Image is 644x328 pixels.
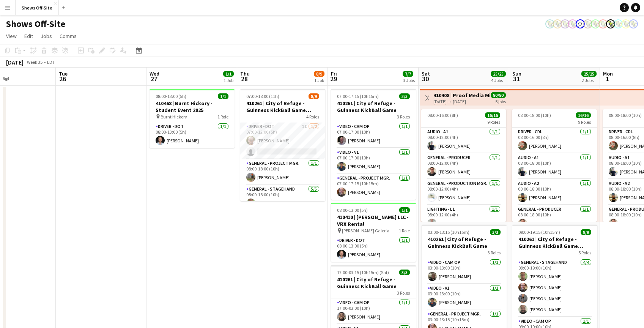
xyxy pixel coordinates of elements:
span: 9 Roles [578,119,591,125]
h1: Shows Off-Site [6,18,65,30]
span: 3/3 [399,93,410,99]
app-card-role: Video - Cam Op1/103:00-13:00 (10h)[PERSON_NAME] [422,258,507,284]
h3: 410261 | City of Refuge - Guinness KickBall Game Load Out [512,236,597,249]
app-card-role: Video - V11/107:00-17:00 (10h)[PERSON_NAME] [331,148,416,174]
h3: 410468 | Burnt Hickory - Student Event 2025 [150,100,235,114]
span: 1 Role [399,228,410,233]
app-card-role: Driver - DOT1/108:00-13:00 (5h)[PERSON_NAME] [150,122,235,148]
span: 03:00-13:15 (10h15m) [428,229,469,235]
div: [DATE] → [DATE] [433,99,490,104]
app-job-card: 08:00-13:00 (5h)1/1410410 | [PERSON_NAME] LLC - VRX Rental [PERSON_NAME] Galeria1 RoleDriver - DO... [331,203,416,262]
div: 1 Job [224,77,233,83]
span: 07:00-18:00 (11h) [246,93,279,99]
span: 07:00-17:15 (10h15m) [337,93,379,99]
span: 08:00-16:00 (8h) [427,112,458,118]
app-job-card: 07:00-18:00 (11h)8/9410261 | City of Refuge - Guinness KickBall Game Load In4 RolesDriver - DOT1I... [240,89,325,201]
div: 3 Jobs [403,77,415,83]
span: [PERSON_NAME] Galeria [342,228,389,233]
app-job-card: 07:00-17:15 (10h15m)3/3410261 | City of Refuge - Guinness KickBall Game3 RolesVideo - Cam Op1/107... [331,89,416,200]
span: 08:00-13:00 (5h) [156,93,186,99]
app-card-role: Audio - A11/108:00-18:00 (10h)[PERSON_NAME] [512,153,597,179]
app-card-role: Driver - CDL1/108:00-16:00 (8h)[PERSON_NAME] [512,128,597,153]
app-user-avatar: Labor Coordinator [606,19,615,28]
app-card-role: General - Project Mgr.1/108:00-18:00 (10h)[PERSON_NAME] [240,159,325,185]
a: Comms [57,31,80,41]
app-user-avatar: Labor Coordinator [553,19,562,28]
app-card-role: Video - Cam Op1/107:00-17:00 (10h)[PERSON_NAME] [331,122,416,148]
app-card-role: Lighting - L11/108:00-12:00 (4h)[PERSON_NAME] [421,205,506,231]
span: 1/1 [223,71,234,77]
app-user-avatar: Labor Coordinator [545,19,554,28]
span: 25/25 [581,71,597,77]
span: 3 Roles [397,114,410,120]
span: 09:00-19:15 (10h15m) [518,229,560,235]
span: Edit [24,33,33,39]
h3: 410261 | City of Refuge - Guinness KickBall Game [422,236,507,249]
app-card-role: Video - Cam Op1/117:00-03:00 (10h)[PERSON_NAME] [331,298,416,324]
app-job-card: 08:00-13:00 (5h)1/1410468 | Burnt Hickory - Student Event 2025 Burnt Hickory1 RoleDriver - DOT1/1... [150,89,235,148]
span: Comms [60,33,77,39]
h3: 410261 | City of Refuge - Guinness KickBall Game [331,276,416,290]
div: 5 jobs [495,98,506,104]
span: 1/1 [218,93,228,99]
span: 26 [58,74,68,83]
span: 3/3 [490,229,501,235]
span: Sun [512,70,521,77]
span: 9 Roles [487,119,500,125]
app-user-avatar: Labor Coordinator [598,19,608,28]
span: 1 [602,74,613,83]
h3: 410408 | Proof Media Mix - Virgin Cruise 2025 [433,92,490,99]
span: 08:00-13:00 (5h) [337,207,368,213]
span: 3 Roles [397,290,410,296]
div: [DATE] [6,58,24,66]
app-card-role: General - Stagehand5/508:00-18:00 (10h)[PERSON_NAME] [240,185,325,255]
span: 1/1 [399,207,410,213]
span: 30 [420,74,430,83]
div: 2 Jobs [582,77,596,83]
app-user-avatar: Labor Coordinator [614,19,623,28]
h3: 410410 | [PERSON_NAME] LLC - VRX Rental [331,214,416,227]
span: 5 Roles [578,250,591,255]
span: Tue [59,70,68,77]
span: 17:00-03:15 (10h15m) (Sat) [337,270,389,275]
app-user-avatar: Labor Coordinator [591,19,600,28]
app-job-card: 08:00-18:00 (10h)16/169 RolesDriver - CDL1/108:00-16:00 (8h)[PERSON_NAME]Audio - A11/108:00-18:00... [512,109,597,222]
div: EDT [47,59,55,65]
div: 4 Jobs [491,77,505,83]
app-card-role: Driver - DOT1I1/207:00-12:00 (5h)[PERSON_NAME] [240,122,325,159]
app-card-role: General - Project Mgr.1/107:00-17:15 (10h15m)[PERSON_NAME] [331,174,416,200]
app-card-role: General - Producer1/108:00-12:00 (4h)[PERSON_NAME] [421,153,506,179]
span: 28 [239,74,250,83]
span: 80/80 [491,92,506,98]
span: 31 [511,74,521,83]
span: 29 [330,74,337,83]
span: 8/9 [314,71,324,77]
div: 1 Job [314,77,324,83]
app-user-avatar: Labor Coordinator [561,19,570,28]
app-user-avatar: Labor Coordinator [583,19,592,28]
span: 4 Roles [306,114,319,120]
span: 3 Roles [488,250,501,255]
span: Jobs [41,33,52,39]
span: 27 [148,74,159,83]
span: 1 Role [217,114,228,120]
span: 08:00-18:00 (10h) [609,112,642,118]
h3: 410261 | City of Refuge - Guinness KickBall Game Load In [240,100,325,114]
app-card-role: Video - V11/103:00-13:00 (10h)[PERSON_NAME] [422,284,507,310]
a: Jobs [38,31,55,41]
app-card-role: General - Producer1/108:00-18:00 (10h)[PERSON_NAME] [512,205,597,231]
span: 7/7 [403,71,413,77]
span: Fri [331,70,337,77]
div: 08:00-16:00 (8h)16/169 RolesAudio - A11/108:00-12:00 (4h)[PERSON_NAME]General - Producer1/108:00-... [421,109,506,222]
span: 16/16 [576,112,591,118]
span: View [6,33,17,39]
app-user-avatar: Toryn Tamborello [576,19,585,28]
span: 9/9 [581,229,591,235]
span: Mon [603,70,613,77]
span: 25/25 [491,71,506,77]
